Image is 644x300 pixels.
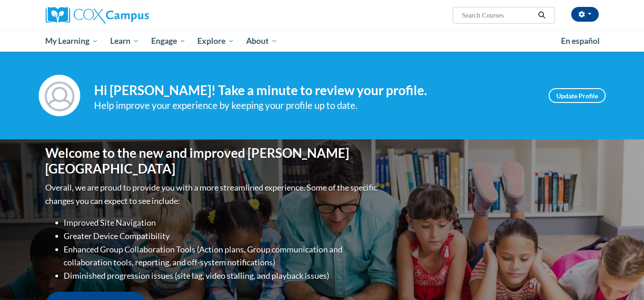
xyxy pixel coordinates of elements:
[461,10,535,21] input: Search Courses
[39,75,80,116] img: Profile Image
[94,98,535,113] div: Help improve your experience by keeping your profile up to date.
[46,181,380,208] p: Overall, we are proud to provide you with a more streamlined experience. Some of the specific cha...
[535,10,549,21] button: Search
[40,30,105,52] a: My Learning
[64,216,380,229] li: Improved Site Navigation
[555,31,606,51] a: En español
[46,7,149,24] img: Cox Campus
[94,83,535,98] h4: Hi [PERSON_NAME]! Take a minute to review your profile.
[64,243,380,270] li: Enhanced Group Collaboration Tools (Action plans, Group communication and collaboration tools, re...
[45,36,98,47] span: My Learning
[64,269,380,282] li: Diminished progression issues (site lag, video stalling, and playback issues)
[110,36,139,47] span: Learn
[191,30,240,52] a: Explore
[145,30,192,52] a: Engage
[32,30,613,52] div: Main menu
[549,88,606,103] a: Update Profile
[197,36,234,47] span: Explore
[46,7,221,24] a: Cox Campus
[246,36,278,47] span: About
[64,229,380,243] li: Greater Device Compatibility
[46,145,380,176] h1: Welcome to the new and improved [PERSON_NAME][GEOGRAPHIC_DATA]
[571,7,599,22] button: Account Settings
[104,30,145,52] a: Learn
[561,36,600,46] span: En español
[151,36,186,47] span: Engage
[240,30,284,52] a: About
